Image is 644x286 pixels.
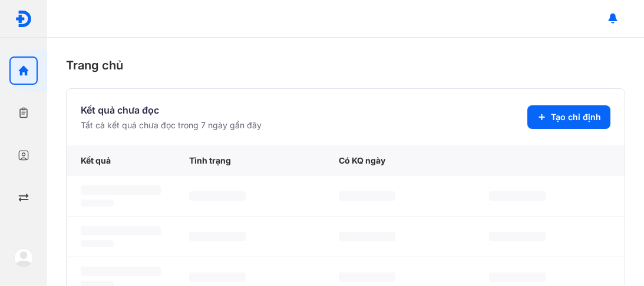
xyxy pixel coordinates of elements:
img: logo [14,248,33,267]
span: ‌ [81,267,161,276]
span: ‌ [81,240,114,247]
div: Kết quả [67,145,175,176]
span: ‌ [189,232,246,241]
span: ‌ [339,191,395,201]
span: Tạo chỉ định [551,111,601,123]
span: ‌ [489,191,546,201]
span: ‌ [189,272,246,282]
span: ‌ [489,272,546,282]
span: ‌ [81,226,161,235]
span: ‌ [339,232,395,241]
div: Tất cả kết quả chưa đọc trong 7 ngày gần đây [81,119,262,131]
span: ‌ [81,185,161,195]
span: ‌ [189,191,246,201]
span: ‌ [339,272,395,282]
button: Tạo chỉ định [527,105,610,129]
div: Trang chủ [66,56,625,74]
span: ‌ [81,199,114,207]
div: Tình trạng [175,145,325,176]
span: ‌ [489,232,546,241]
img: logo [15,10,32,28]
div: Kết quả chưa đọc [81,103,262,117]
div: Có KQ ngày [325,145,474,176]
